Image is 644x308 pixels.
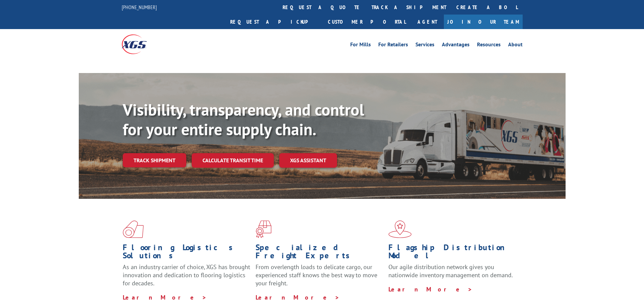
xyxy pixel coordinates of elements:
[388,243,516,263] h1: Flagship Distribution Model
[323,15,411,29] a: Customer Portal
[444,15,523,29] a: Join Our Team
[225,15,323,29] a: Request a pickup
[256,263,383,293] p: From overlength loads to delicate cargo, our experienced staff knows the best way to move your fr...
[508,42,523,49] a: About
[388,220,412,238] img: xgs-icon-flagship-distribution-model-red
[477,42,501,49] a: Resources
[123,99,364,140] b: Visibility, transparency, and control for your entire supply chain.
[256,220,271,238] img: xgs-icon-focused-on-flooring-red
[350,42,371,49] a: For Mills
[378,42,408,49] a: For Retailers
[192,153,274,168] a: Calculate transit time
[123,153,186,167] a: Track shipment
[123,263,250,287] span: As an industry carrier of choice, XGS has brought innovation and dedication to flooring logistics...
[123,243,251,263] h1: Flooring Logistics Solutions
[122,4,157,10] a: [PHONE_NUMBER]
[256,243,383,263] h1: Specialized Freight Experts
[123,220,144,238] img: xgs-icon-total-supply-chain-intelligence-red
[388,263,513,279] span: Our agile distribution network gives you nationwide inventory management on demand.
[411,15,444,29] a: Agent
[256,293,340,301] a: Learn More >
[279,153,337,168] a: XGS ASSISTANT
[388,285,473,293] a: Learn More >
[123,293,207,301] a: Learn More >
[442,42,470,49] a: Advantages
[415,42,434,49] a: Services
